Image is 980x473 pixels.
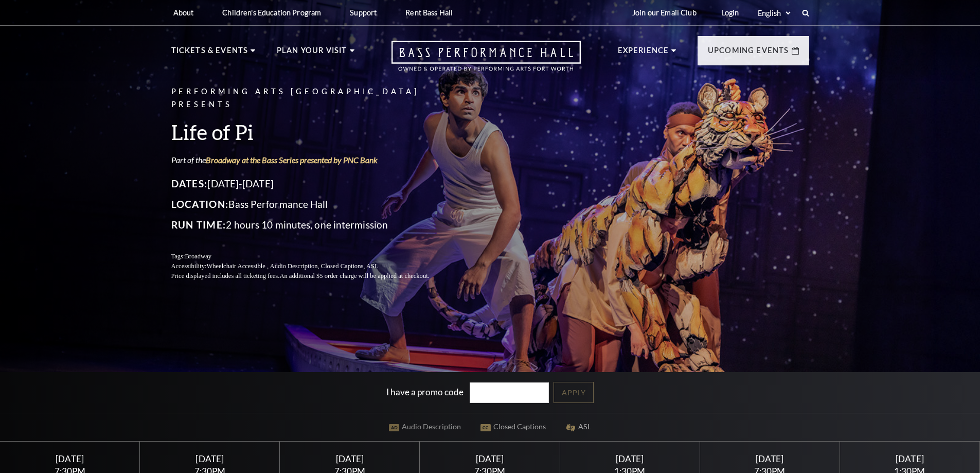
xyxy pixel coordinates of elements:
p: Accessibility: [171,261,454,271]
p: Rent Bass Hall [405,8,453,17]
p: Tickets & Events [171,44,248,63]
div: [DATE] [12,453,128,464]
p: Tags: [171,252,454,261]
label: I have a promo code [386,386,464,397]
span: Wheelchair Accessible , Audio Description, Closed Captions, ASL [206,262,378,270]
p: [DATE]-[DATE] [171,176,454,192]
p: Part of the [171,154,454,166]
p: Experience [618,44,669,63]
p: Price displayed includes all ticketing fees. [171,271,454,281]
select: Select: [756,8,792,18]
p: 2 hours 10 minutes, one intermission [171,217,454,233]
a: Broadway at the Bass Series presented by PNC Bank [206,155,378,165]
div: [DATE] [152,453,268,464]
p: Bass Performance Hall [171,196,454,213]
span: An additional $5 order charge will be applied at checkout. [279,272,429,279]
p: Children's Education Program [222,8,321,17]
p: Performing Arts [GEOGRAPHIC_DATA] Presents [171,85,454,111]
div: [DATE] [712,453,827,464]
div: [DATE] [432,453,547,464]
p: Plan Your Visit [277,44,347,63]
p: Upcoming Events [708,44,789,63]
span: Run Time: [171,219,226,231]
h3: Life of Pi [171,119,454,145]
span: Location: [171,198,229,210]
p: About [173,8,194,17]
span: Dates: [171,178,208,189]
span: Broadway [185,253,211,260]
p: Support [350,8,377,17]
div: [DATE] [572,453,687,464]
div: [DATE] [292,453,407,464]
div: [DATE] [852,453,968,464]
